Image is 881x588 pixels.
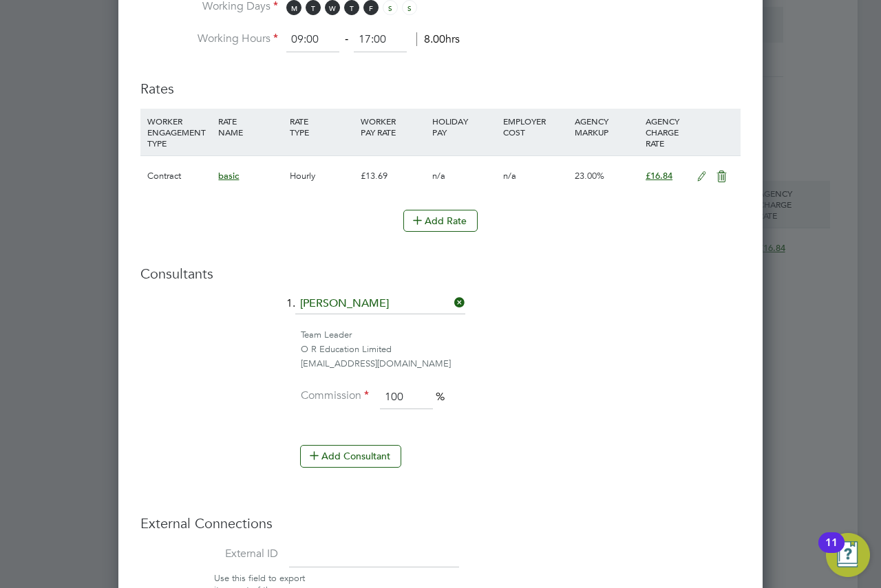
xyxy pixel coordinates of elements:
span: n/a [432,170,445,182]
div: AGENCY MARKUP [571,109,642,144]
h3: Rates [140,66,741,98]
li: 1. [140,294,741,328]
div: [EMAIL_ADDRESS][DOMAIN_NAME] [301,357,741,371]
div: Contract [144,156,215,196]
button: Open Resource Center, 11 new notifications [826,533,870,577]
div: WORKER PAY RATE [357,109,428,144]
div: O R Education Limited [301,342,741,357]
div: RATE TYPE [286,109,357,144]
button: Add Consultant [300,445,401,467]
span: basic [218,170,239,182]
div: £13.69 [357,156,428,196]
label: Working Hours [140,32,278,46]
div: Hourly [286,156,357,196]
span: £16.84 [646,170,672,182]
span: 8.00hrs [416,32,460,46]
div: HOLIDAY PAY [429,109,500,144]
label: Commission [300,389,369,403]
div: Team Leader [301,328,741,342]
h3: External Connections [140,514,741,532]
input: 08:00 [286,28,339,52]
input: 17:00 [354,28,407,52]
div: EMPLOYER COST [500,109,571,144]
span: 23.00% [575,170,604,182]
span: ‐ [342,32,351,46]
div: 11 [825,543,838,560]
label: External ID [140,547,278,561]
span: % [436,390,445,404]
div: RATE NAME [215,109,286,144]
div: AGENCY CHARGE RATE [642,109,690,155]
span: n/a [503,170,516,182]
div: WORKER ENGAGEMENT TYPE [144,109,215,155]
input: Search for... [295,294,465,314]
h3: Consultants [140,265,741,283]
button: Add Rate [403,210,478,232]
